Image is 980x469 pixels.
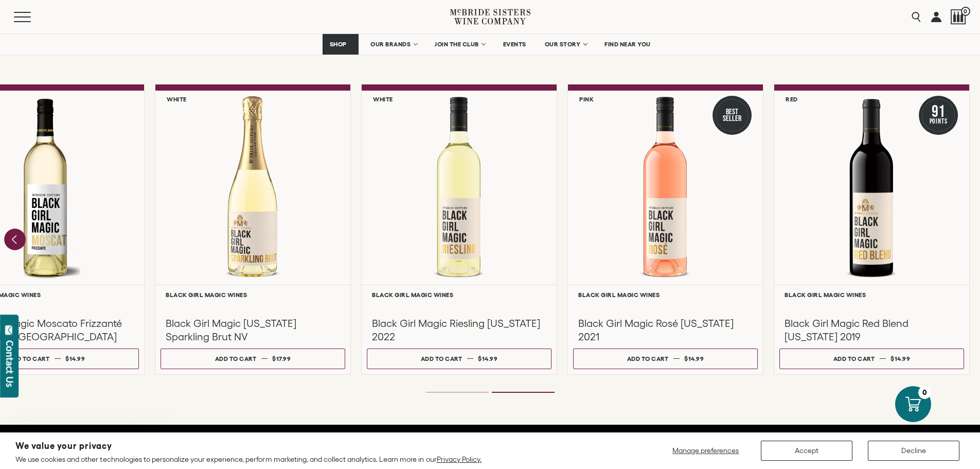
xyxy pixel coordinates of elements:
[890,355,910,362] span: $14.99
[496,34,533,55] a: EVENTS
[372,291,546,298] h6: Black Girl Magic Wines
[545,41,581,48] span: OUR STORY
[15,455,482,464] p: We use cookies and other technologies to personalize your experience, perform marketing, and coll...
[364,34,423,55] a: OUR BRANDS
[65,355,85,362] span: $14.99
[370,41,411,48] span: OUR BRANDS
[779,349,964,369] button: Add to cart $14.99
[598,34,657,55] a: FIND NEAR YOU
[426,392,489,393] li: Page dot 1
[435,41,479,48] span: JOIN THE CLUB
[785,317,959,343] h3: Black Girl Magic Red Blend [US_STATE] 2019
[761,441,852,461] button: Accept
[666,441,745,461] button: Manage preferences
[503,41,526,48] span: EVENTS
[961,7,970,16] span: 0
[785,291,959,298] h6: Black Girl Magic Wines
[774,84,970,375] a: Red 91 Points Black Girl Magic Red Blend Black Girl Magic Wines Black Girl Magic Red Blend [US_ST...
[437,455,482,463] a: Privacy Policy.
[14,12,51,22] button: Mobile Menu Trigger
[604,41,651,48] span: FIND NEAR YOU
[579,96,594,102] h6: Pink
[492,392,555,393] li: Page dot 2
[272,355,291,362] span: $17.99
[578,317,753,343] h3: Black Girl Magic Rosé [US_STATE] 2021
[578,291,753,298] h6: Black Girl Magic Wines
[5,340,15,387] div: Contact Us
[373,96,393,102] h6: White
[627,351,669,366] div: Add to cart
[428,34,491,55] a: JOIN THE CLUB
[918,386,931,399] div: 0
[4,229,26,250] button: Previous
[15,442,482,450] h2: We value your privacy
[786,96,798,102] h6: Red
[329,41,347,48] span: SHOP
[8,351,50,366] div: Add to cart
[167,96,187,102] h6: White
[372,317,546,343] h3: Black Girl Magic Riesling [US_STATE] 2022
[166,291,340,298] h6: Black Girl Magic Wines
[421,351,462,366] div: Add to cart
[538,34,593,55] a: OUR STORY
[323,34,359,55] a: SHOP
[478,355,497,362] span: $14.99
[215,351,257,366] div: Add to cart
[672,446,739,455] span: Manage preferences
[166,317,340,343] h3: Black Girl Magic [US_STATE] Sparkling Brut NV
[868,441,959,461] button: Decline
[684,355,704,362] span: $14.99
[833,351,875,366] div: Add to cart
